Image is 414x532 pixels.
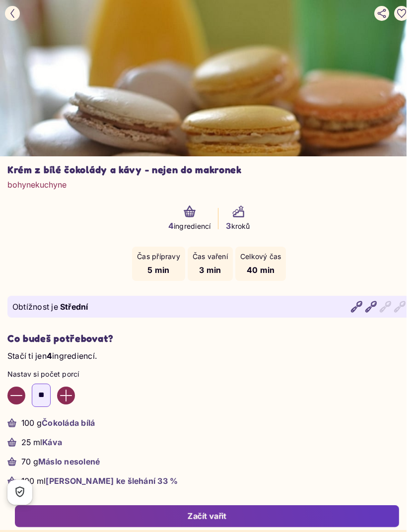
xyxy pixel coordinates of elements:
[7,369,411,379] p: Nastav si počet porcí
[226,221,231,231] span: 3
[32,384,51,406] input: Enter number
[42,418,95,428] span: Čokoláda bílá
[21,475,178,487] p: 100 ml
[193,252,228,262] p: Čas vaření
[226,220,250,232] p: kroků
[240,252,281,262] p: Celkový čas
[46,476,178,486] span: [PERSON_NAME] ke šlehání 33 %
[60,302,88,312] span: Střední
[47,351,52,361] span: 4
[38,457,100,466] span: Máslo nesolené
[247,265,275,275] span: 40 min
[199,265,221,275] span: 3 min
[7,387,25,404] button: Decrease value
[7,332,411,345] h2: Co budeš potřebovat?
[57,387,75,404] button: Increase value
[42,437,62,447] span: Káva
[26,511,388,522] div: Začít vařit
[168,220,211,232] p: ingrediencí
[12,301,58,313] p: Obtížnost je
[137,252,180,262] p: Čas přípravy
[7,164,411,176] h1: Krém z bílé čokolády a kávy - nejen do makronek
[7,350,411,362] p: Stačí ti jen ingrediencí.
[147,265,169,275] span: 5 min
[7,179,67,191] a: bohynekuchyne
[21,456,100,467] p: 70 g
[168,221,174,231] span: 4
[21,417,95,429] p: 100 g
[21,436,62,448] p: 25 ml
[15,505,399,527] button: Začít vařit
